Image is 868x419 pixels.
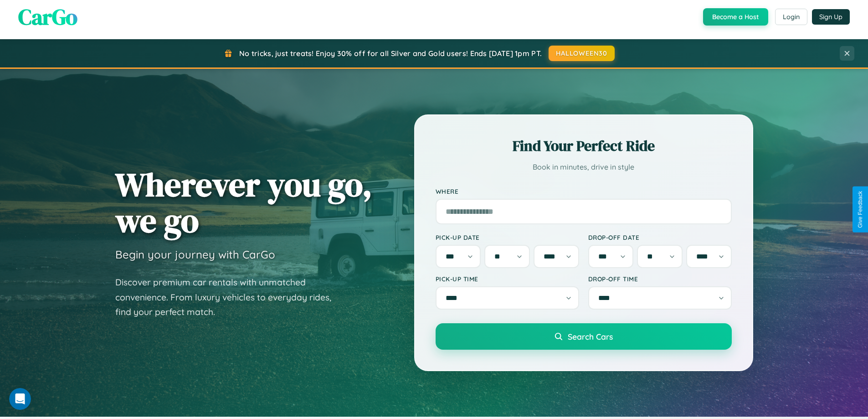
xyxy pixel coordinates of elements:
label: Pick-up Time [436,275,579,283]
h1: Wherever you go, we go [115,166,372,238]
label: Drop-off Date [588,233,732,241]
span: CarGo [18,2,77,32]
h3: Begin your journey with CarGo [115,248,275,261]
button: Become a Host [703,8,768,26]
span: Search Cars [568,331,613,341]
label: Drop-off Time [588,275,732,283]
button: HALLOWEEN30 [549,46,615,61]
p: Book in minutes, drive in style [436,160,732,174]
button: Sign Up [812,9,850,25]
label: Pick-up Date [436,233,579,241]
h2: Find Your Perfect Ride [436,136,732,156]
button: Search Cars [436,323,732,350]
span: No tricks, just treats! Enjoy 30% off for all Silver and Gold users! Ends [DATE] 1pm PT. [239,49,542,58]
button: Login [775,9,807,25]
iframe: Intercom live chat [9,388,31,410]
div: Give Feedback [857,191,863,228]
label: Where [436,187,732,195]
p: Discover premium car rentals with unmatched convenience. From luxury vehicles to everyday rides, ... [115,275,343,320]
